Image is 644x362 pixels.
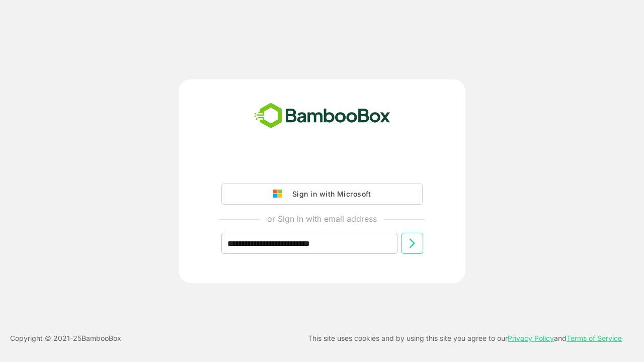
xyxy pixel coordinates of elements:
[567,334,622,342] a: Terms of Service
[287,188,371,201] div: Sign in with Microsoft
[273,190,287,199] img: google
[508,334,554,342] a: Privacy Policy
[216,155,428,177] iframe: Sign in with Google Button
[10,332,121,344] p: Copyright © 2021- 25 BambooBox
[221,184,423,205] button: Sign in with Microsoft
[308,332,622,344] p: This site uses cookies and by using this site you agree to our and
[267,213,377,225] p: or Sign in with email address
[249,100,396,133] img: bamboobox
